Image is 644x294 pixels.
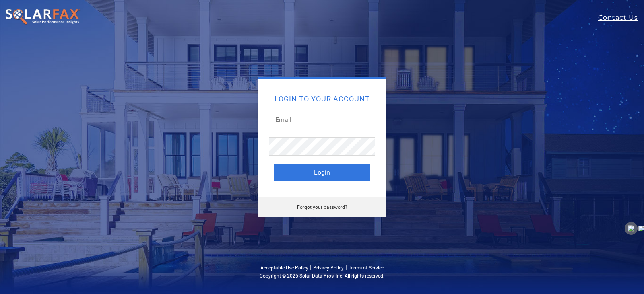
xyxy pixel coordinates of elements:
a: Forgot your password? [297,204,347,210]
a: Acceptable Use Policy [260,265,308,271]
span: | [310,263,312,271]
img: SolarFax [5,8,80,25]
a: Contact Us [598,13,644,23]
h2: Login to your account [274,95,370,103]
a: Terms of Service [349,265,384,271]
button: Login [274,164,370,181]
input: Email [269,111,375,129]
span: | [345,263,347,271]
a: Privacy Policy [313,265,344,271]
